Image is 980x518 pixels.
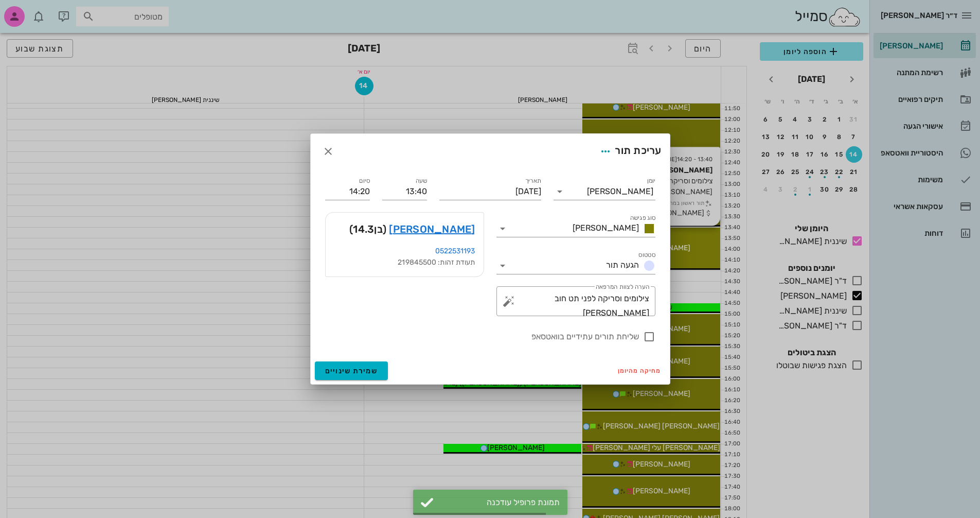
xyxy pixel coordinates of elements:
label: סטטוס [638,251,655,259]
label: הערה לצוות המרפאה [595,283,649,291]
label: יומן [647,177,655,185]
label: סיום [359,177,370,185]
div: סטטוסהגעה תור [496,257,655,274]
label: תאריך [525,177,541,185]
label: שעה [415,177,427,185]
div: תמונת פרופיל עודכנה [439,497,560,507]
div: יומן[PERSON_NAME] [554,183,655,200]
label: סוג פגישה [630,214,655,222]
